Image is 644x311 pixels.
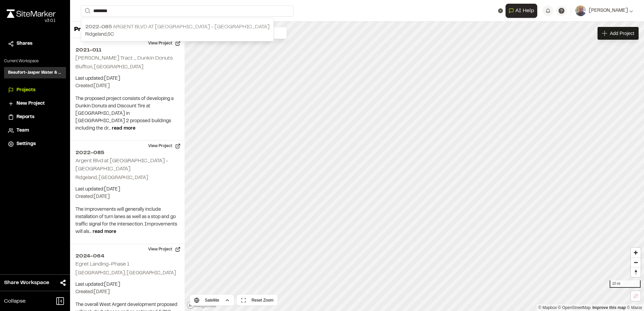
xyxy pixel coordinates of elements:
button: View Project [144,38,185,49]
h2: Argent Blvd at [GEOGRAPHIC_DATA] - [GEOGRAPHIC_DATA] [75,159,168,171]
a: OpenStreetMap [558,305,591,310]
span: Reports [17,113,34,121]
p: Created: [DATE] [75,193,179,201]
p: Last updated: [DATE] [75,281,179,288]
span: 2022-085 [85,25,112,29]
a: Map feedback [592,305,626,310]
span: Collapse [4,297,26,305]
button: Satellite [190,295,234,306]
a: Team [8,127,62,134]
h2: [PERSON_NAME] Tract _ Dunkin Donuts [75,56,173,61]
button: View Project [144,244,185,255]
button: Zoom in [631,248,641,257]
p: [GEOGRAPHIC_DATA], [GEOGRAPHIC_DATA] [75,270,179,277]
span: Add Project [610,30,634,37]
p: Ridgeland , SC [85,31,269,38]
div: Open AI Assistant [506,4,540,18]
p: Last updated: [DATE] [75,75,179,82]
div: Oh geez...please don't... [7,18,56,24]
p: Ridgeland, [GEOGRAPHIC_DATA] [75,174,179,182]
a: Settings [8,140,62,148]
span: Shares [17,40,32,47]
button: Location not available [631,291,641,301]
div: 10 mi [610,280,641,288]
a: Projects [8,87,62,94]
a: Maxar [627,305,642,310]
p: Bluffton, [GEOGRAPHIC_DATA] [75,64,179,71]
p: The proposed project consists of developing a Dunkin Donuts and Discount Tire at [GEOGRAPHIC_DATA... [75,95,179,132]
button: View Project [144,141,185,151]
canvas: Map [185,22,644,311]
button: Open AI Assistant [506,4,537,18]
p: Created: [DATE] [75,288,179,296]
h2: 2021-011 [75,46,179,54]
h3: Beaufort-Jasper Water & Sewer Authority [8,70,62,76]
a: Mapbox [538,305,557,310]
span: Settings [17,140,36,148]
button: [PERSON_NAME] [575,5,633,16]
a: 2022-085 Argent Blvd at [GEOGRAPHIC_DATA] - [GEOGRAPHIC_DATA]Ridgeland,SC [81,20,273,41]
button: Search [81,5,93,16]
p: Last updated: [DATE] [75,186,179,193]
span: New Project [17,100,45,107]
span: read more [112,127,135,131]
h2: 2024-064 [75,252,179,260]
a: Reports [8,113,62,121]
a: New Project [8,100,62,107]
span: Zoom out [631,258,641,267]
button: Reset Zoom [237,295,278,306]
img: User [575,5,586,16]
p: The improvements will generally include installation of turn lanes as well as a stop and go traff... [75,206,179,236]
p: Created: [DATE] [75,82,179,90]
button: Clear text [498,8,503,13]
a: Shares [8,40,62,47]
p: Current Workspace [4,58,66,64]
a: Mapbox logo [187,301,216,309]
p: Argent Blvd at [GEOGRAPHIC_DATA] - [GEOGRAPHIC_DATA] [85,23,269,31]
span: Share Workspace [4,279,49,287]
span: AI Help [515,7,534,15]
span: [PERSON_NAME] [589,7,628,14]
button: Reset bearing to north [631,267,641,277]
span: Team [17,127,29,134]
button: Zoom out [631,257,641,267]
img: rebrand.png [7,9,56,18]
p: Projects [74,25,99,34]
h2: Egret Landing-Phase 1 [75,262,129,267]
span: Projects [17,87,35,94]
h2: 2022-085 [75,149,179,157]
span: read more [93,230,116,234]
